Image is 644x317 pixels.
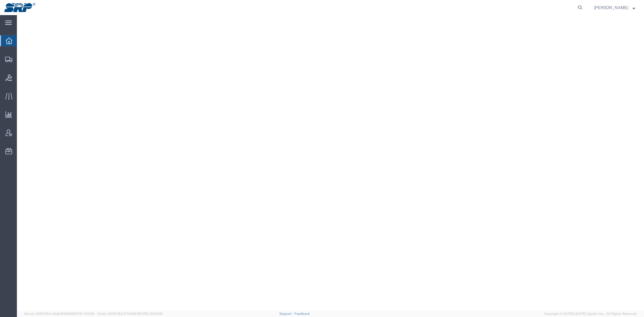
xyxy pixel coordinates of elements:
[138,312,162,315] span: [DATE] 10:20:09
[544,311,637,316] span: Copyright © [DATE]-[DATE] Agistix Inc., All Rights Reserved
[72,312,95,315] span: [DATE] 11:12:30
[17,15,644,311] iframe: FS Legacy Container
[97,312,162,315] span: Client: 2025.18.0-27d3021
[24,312,95,315] span: Server: 2025.18.0-d1e9a510831
[594,4,636,11] button: [PERSON_NAME]
[594,4,628,11] span: Marissa Camacho
[4,3,35,12] img: logo
[279,312,294,315] a: Support
[294,312,310,315] a: Feedback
